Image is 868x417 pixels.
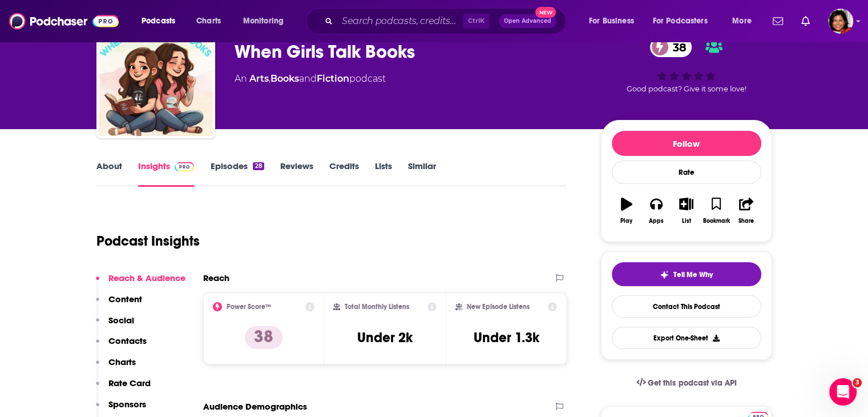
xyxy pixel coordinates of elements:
[235,72,386,86] div: An podcast
[108,294,142,304] p: Content
[612,190,641,231] button: Play
[227,303,271,311] h2: Power Score™
[99,22,213,136] img: When Girls Talk Books
[269,73,271,84] span: ,
[108,399,146,410] p: Sponsors
[138,161,195,187] a: InsightsPodchaser Pro
[589,13,634,29] span: For Business
[203,401,307,412] h2: Audience Demographics
[210,161,264,187] a: Episodes28
[601,30,772,101] div: 38Good podcast? Give it some love!
[280,161,313,187] a: Reviews
[108,356,136,367] p: Charts
[142,13,175,29] span: Podcasts
[649,218,664,224] div: Apps
[108,378,151,388] p: Rate Card
[828,9,853,34] img: User Profile
[732,13,752,29] span: More
[96,232,200,250] h1: Podcast Insights
[612,262,761,286] button: tell me why sparkleTell Me Why
[96,294,142,315] button: Content
[317,73,349,84] a: Fiction
[620,218,632,224] div: Play
[738,218,754,224] div: Share
[175,162,195,171] img: Podchaser Pro
[627,369,746,397] a: Get this podcast via API
[853,378,862,387] span: 3
[724,12,766,30] button: open menu
[661,37,692,57] span: 38
[653,13,708,29] span: For Podcasters
[96,272,185,294] button: Reach & Audience
[504,18,551,24] span: Open Advanced
[96,356,136,378] button: Charts
[650,37,692,57] a: 38
[408,161,436,187] a: Similar
[235,12,298,30] button: open menu
[337,12,463,30] input: Search podcasts, credits, & more...
[731,190,761,231] button: Share
[345,303,409,311] h2: Total Monthly Listens
[641,190,671,231] button: Apps
[612,161,761,184] div: Rate
[299,73,317,84] span: and
[9,10,119,32] img: Podchaser - Follow, Share and Rate Podcasts
[196,13,221,29] span: Charts
[828,9,853,34] button: Show profile menu
[467,303,530,311] h2: New Episode Listens
[108,335,147,346] p: Contacts
[627,85,746,93] span: Good podcast? Give it some love!
[243,13,284,29] span: Monitoring
[96,378,151,399] button: Rate Card
[329,161,359,187] a: Credits
[701,190,731,231] button: Bookmark
[535,7,556,18] span: New
[671,190,701,231] button: List
[271,73,299,84] a: Books
[673,270,713,279] span: Tell Me Why
[245,326,282,349] p: 38
[612,131,761,156] button: Follow
[499,14,556,28] button: Open AdvancedNew
[612,327,761,349] button: Export One-Sheet
[682,218,691,224] div: List
[253,162,264,170] div: 28
[108,315,134,326] p: Social
[703,218,729,224] div: Bookmark
[660,270,669,279] img: tell me why sparkle
[648,378,736,388] span: Get this podcast via API
[134,12,190,30] button: open menu
[317,8,577,34] div: Search podcasts, credits, & more...
[829,378,857,406] iframe: Intercom live chat
[612,295,761,318] a: Contact This Podcast
[463,14,490,29] span: Ctrl K
[108,272,185,283] p: Reach & Audience
[96,335,147,356] button: Contacts
[96,315,134,336] button: Social
[828,9,853,34] span: Logged in as terelynbc
[96,161,122,187] a: About
[357,329,413,346] h3: Under 2k
[375,161,392,187] a: Lists
[474,329,539,346] h3: Under 1.3k
[249,73,269,84] a: Arts
[768,11,788,31] a: Show notifications dropdown
[203,272,229,283] h2: Reach
[797,11,814,31] a: Show notifications dropdown
[189,12,228,30] a: Charts
[581,12,648,30] button: open menu
[645,12,724,30] button: open menu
